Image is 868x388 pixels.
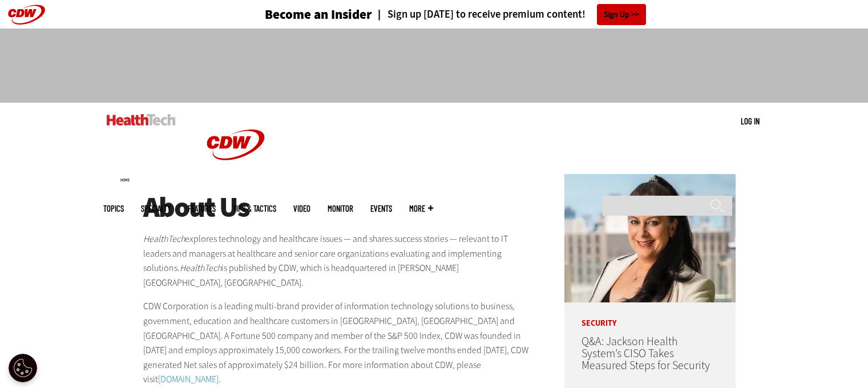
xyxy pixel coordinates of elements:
button: Open Preferences [9,354,37,382]
a: Features [188,204,216,213]
a: Q&A: Jackson Health System’s CISO Takes Measured Steps for Security [582,334,710,373]
a: Events [370,204,392,213]
img: Home [107,114,176,126]
a: [DOMAIN_NAME] [158,373,219,385]
a: MonITor [328,204,353,213]
a: Tips & Tactics [233,204,276,213]
a: Sign up [DATE] to receive premium content! [372,9,586,20]
span: More [409,204,433,213]
img: Connie Barrera [564,174,736,302]
a: Video [293,204,310,213]
img: Home [193,103,278,187]
span: Topics [103,204,124,213]
iframe: advertisement [227,40,642,91]
h3: Become an Insider [265,8,372,21]
p: Security [564,302,736,328]
div: User menu [741,115,760,127]
span: Specialty [141,204,171,213]
p: explores technology and healthcare issues — and shares success stories — relevant to IT leaders a... [143,232,535,290]
a: Sign Up [597,4,646,25]
div: Cookie Settings [9,354,37,382]
a: Log in [741,116,760,126]
em: HealthTech [143,233,185,245]
em: HealthTech [180,262,221,274]
a: CDW [193,178,278,190]
a: Become an Insider [222,8,372,21]
p: CDW Corporation is a leading multi-brand provider of information technology solutions to business... [143,299,535,387]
